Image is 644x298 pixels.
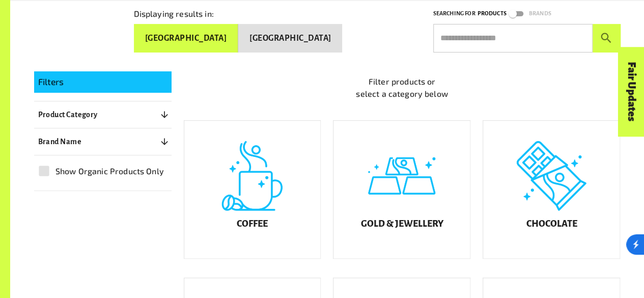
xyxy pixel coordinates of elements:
button: [GEOGRAPHIC_DATA] [134,24,238,52]
a: Chocolate [483,120,620,259]
button: Brand Name [34,132,172,151]
h5: Chocolate [526,219,577,229]
span: Show Organic Products Only [55,165,164,177]
p: Products [477,9,506,18]
button: [GEOGRAPHIC_DATA] [238,24,342,52]
p: Searching for [433,9,475,18]
p: Filter products or select a category below [184,75,621,100]
p: Filters [38,75,167,89]
p: Product Category [38,109,98,121]
button: Product Category [34,105,172,124]
p: Brands [529,9,551,18]
a: Gold & Jewellery [333,120,470,259]
p: Brand Name [38,136,82,148]
h5: Gold & Jewellery [360,219,443,229]
p: Displaying results in: [134,8,214,20]
a: Coffee [184,120,321,259]
h5: Coffee [237,219,268,229]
